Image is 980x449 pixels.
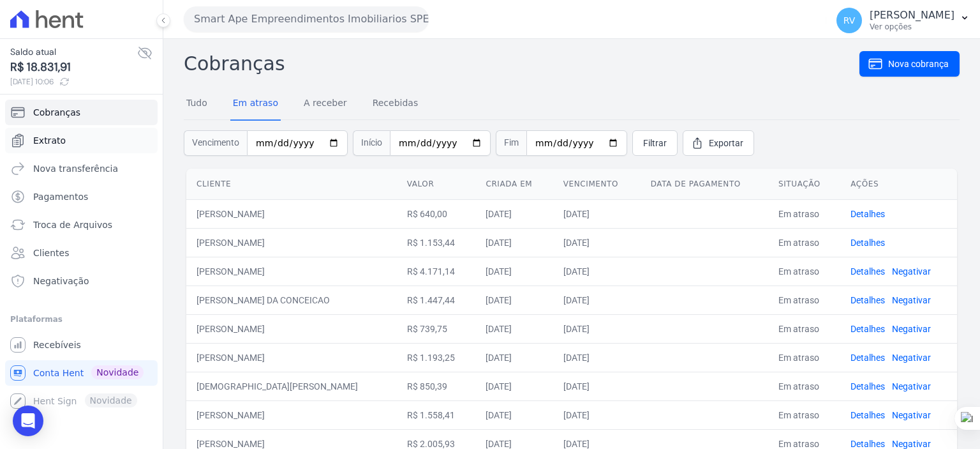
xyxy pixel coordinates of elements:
span: Fim [496,130,526,156]
td: Em atraso [768,228,840,257]
a: Troca de Arquivos [5,212,158,238]
a: Recebíveis [5,332,158,358]
a: Detalhes [850,381,885,392]
span: Recebíveis [33,339,81,351]
td: [DATE] [553,400,641,429]
a: Negativar [892,381,931,392]
th: Ações [840,169,957,200]
td: Em atraso [768,314,840,343]
td: Em atraso [768,257,840,285]
td: R$ 1.447,44 [397,285,476,314]
td: [DATE] [475,372,553,400]
span: Cobranças [33,106,80,119]
span: Extrato [33,134,66,147]
a: Detalhes [850,324,885,334]
span: Negativação [33,275,89,287]
span: Troca de Arquivos [33,218,112,231]
td: [PERSON_NAME] [186,314,397,343]
td: [DATE] [553,285,641,314]
td: Em atraso [768,400,840,429]
td: [DATE] [475,199,553,228]
span: Saldo atual [10,45,137,59]
a: Negativar [892,410,931,420]
td: [DATE] [553,343,641,372]
td: R$ 850,39 [397,372,476,400]
td: [PERSON_NAME] DA CONCEICAO [186,285,397,314]
td: [DATE] [553,314,641,343]
td: R$ 1.153,44 [397,228,476,257]
a: Negativar [892,324,931,334]
span: R$ 18.831,91 [10,59,137,76]
td: [DATE] [553,199,641,228]
td: R$ 1.193,25 [397,343,476,372]
td: [PERSON_NAME] [186,199,397,228]
td: Em atraso [768,199,840,228]
a: Filtrar [632,130,678,156]
p: [PERSON_NAME] [870,9,954,22]
a: Clientes [5,240,158,266]
a: Detalhes [850,353,885,363]
td: [PERSON_NAME] [186,343,397,372]
h2: Cobranças [184,49,859,78]
span: Início [353,130,390,156]
td: Em atraso [768,372,840,400]
td: [DEMOGRAPHIC_DATA][PERSON_NAME] [186,372,397,400]
a: Negativar [892,353,931,363]
td: Em atraso [768,285,840,314]
td: [DATE] [553,228,641,257]
th: Data de pagamento [641,169,768,200]
td: R$ 739,75 [397,314,476,343]
button: RV [PERSON_NAME] Ver opções [826,3,980,38]
a: A receber [301,88,350,121]
a: Pagamentos [5,184,158,209]
td: [PERSON_NAME] [186,257,397,285]
td: Em atraso [768,343,840,372]
span: Vencimento [184,130,247,156]
span: [DATE] 10:06 [10,76,137,88]
td: [DATE] [475,257,553,285]
a: Extrato [5,128,158,153]
th: Cliente [186,169,397,200]
td: R$ 4.171,14 [397,257,476,285]
span: Conta Hent [33,367,84,379]
a: Negativação [5,268,158,294]
a: Tudo [184,88,210,121]
span: Novidade [91,365,144,379]
span: Nova cobrança [888,57,949,70]
td: R$ 640,00 [397,199,476,228]
td: [DATE] [475,343,553,372]
span: RV [843,16,856,25]
a: Cobranças [5,100,158,125]
a: Detalhes [850,266,885,277]
div: Open Intercom Messenger [13,406,43,436]
span: Clientes [33,247,69,259]
td: [DATE] [475,314,553,343]
button: Smart Ape Empreendimentos Imobiliarios SPE LTDA [184,6,429,32]
nav: Sidebar [10,100,152,414]
td: [DATE] [475,400,553,429]
td: [PERSON_NAME] [186,228,397,257]
p: Ver opções [870,22,954,32]
td: [DATE] [475,285,553,314]
span: Filtrar [643,137,667,149]
td: [DATE] [553,257,641,285]
th: Vencimento [553,169,641,200]
td: [PERSON_NAME] [186,400,397,429]
a: Em atraso [230,88,281,121]
a: Detalhes [850,295,885,305]
a: Negativar [892,439,931,449]
a: Nova cobrança [859,51,960,77]
th: Criada em [475,169,553,200]
a: Detalhes [850,209,885,219]
span: Pagamentos [33,190,88,203]
th: Situação [768,169,840,200]
div: Plataformas [10,312,152,327]
a: Nova transferência [5,156,158,181]
a: Exportar [683,130,754,156]
a: Negativar [892,266,931,277]
a: Negativar [892,295,931,305]
span: Nova transferência [33,162,118,175]
td: [DATE] [475,228,553,257]
a: Detalhes [850,238,885,248]
span: Exportar [709,137,743,149]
